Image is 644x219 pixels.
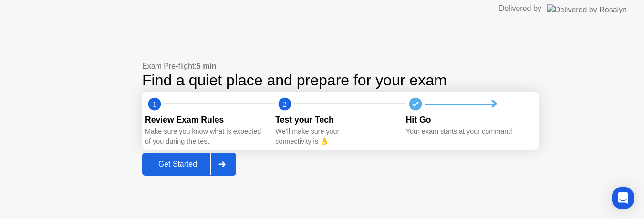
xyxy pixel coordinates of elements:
[612,187,634,209] div: Open Intercom Messenger
[142,61,539,72] div: Exam Pre-flight:
[275,114,398,126] div: Test your Tech
[145,114,268,126] div: Review Exam Rules
[406,126,529,137] div: Your exam starts at your command
[197,62,217,70] b: 5 min
[283,100,287,109] text: 2
[406,114,529,126] div: Hit Go
[142,72,539,89] div: Find a quiet place and prepare for your exam
[547,4,627,13] img: Delivered by Rosalyn
[142,153,236,176] button: Get Started
[153,100,156,109] text: 1
[275,126,398,147] div: We’ll make sure your connectivity is 👌
[145,126,268,147] div: Make sure you know what is expected of you during the test.
[145,160,210,168] div: Get Started
[499,3,541,14] div: Delivered by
